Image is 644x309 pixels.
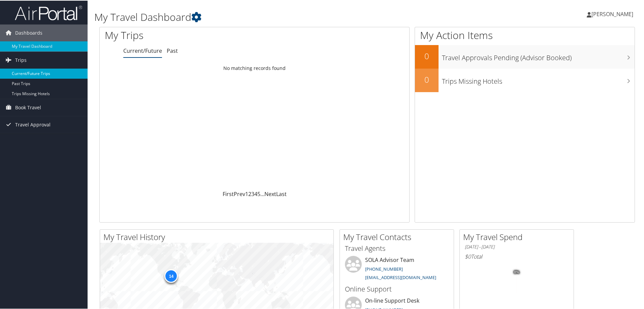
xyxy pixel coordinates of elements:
a: 5 [257,190,260,197]
span: [PERSON_NAME] [591,10,633,17]
a: [PHONE_NUMBER] [365,265,403,271]
tspan: 0% [514,270,519,274]
a: 2 [248,190,251,197]
h2: 0 [415,50,439,61]
h1: My Travel Dashboard [94,9,458,24]
h3: Trips Missing Hotels [442,73,635,85]
h6: [DATE] - [DATE] [465,243,569,249]
span: Travel Approval [15,116,51,132]
a: [PERSON_NAME] [587,3,640,24]
div: 14 [164,269,178,282]
img: airportal-logo.png [15,4,82,20]
a: 3 [251,190,254,197]
h1: My Action Items [415,28,635,42]
h2: My Travel History [103,231,333,242]
span: $0 [465,252,471,260]
a: [EMAIL_ADDRESS][DOMAIN_NAME] [365,274,436,280]
a: 1 [245,190,248,197]
h2: My Travel Contacts [343,231,454,242]
span: Trips [15,51,27,68]
a: 4 [254,190,257,197]
a: 0Travel Approvals Pending (Advisor Booked) [415,44,635,68]
h3: Travel Agents [345,243,449,253]
a: Current/Future [123,46,162,54]
span: Dashboards [15,24,42,41]
h2: 0 [415,73,439,85]
a: Last [276,190,287,197]
a: First [223,190,234,197]
span: Book Travel [15,99,41,115]
h6: Total [465,252,569,260]
a: 0Trips Missing Hotels [415,68,635,91]
td: No matching records found [100,62,409,74]
h3: Travel Approvals Pending (Advisor Booked) [442,49,635,62]
a: Past [167,46,178,54]
a: Prev [234,190,245,197]
h3: Online Support [345,284,449,293]
a: Next [264,190,276,197]
span: … [260,190,264,197]
li: SOLA Advisor Team [342,255,452,283]
h2: My Travel Spend [463,231,574,242]
h1: My Trips [105,28,275,42]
